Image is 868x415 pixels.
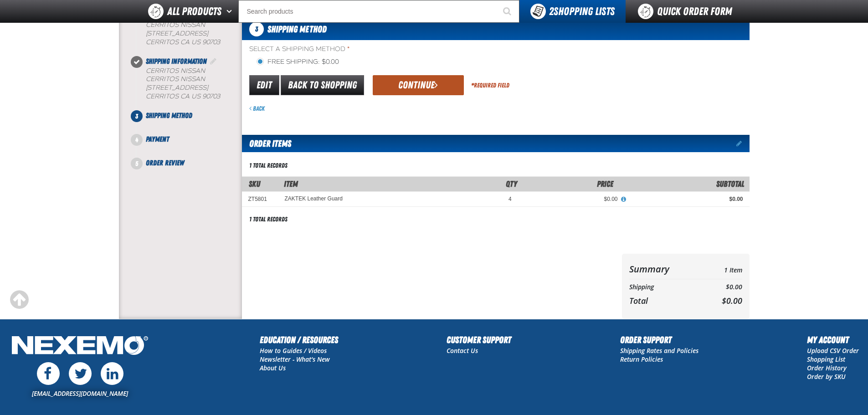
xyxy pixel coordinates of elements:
[506,179,517,189] span: Qty
[704,281,742,293] td: $0.00
[146,159,184,167] span: Order Review
[9,333,151,360] img: Nexemo Logo
[209,57,218,66] a: Edit Shipping Information
[471,81,509,90] div: Required Field
[281,75,364,95] a: Back to Shopping
[249,75,279,95] a: Edit
[508,196,512,202] span: 4
[146,111,192,120] span: Shipping Method
[260,364,286,372] a: About Us
[191,38,200,46] span: US
[629,281,704,293] th: Shipping
[447,346,478,355] a: Contact Us
[260,346,327,355] a: How to Guides / Videos
[137,1,242,56] li: Billing Information. Step 1 of 5. Completed
[620,346,699,355] a: Shipping Rates and Policies
[146,38,179,46] span: CERRITOS
[180,92,190,100] span: CA
[618,195,630,204] button: View All Prices for ZAKTEK Leather Guard
[9,290,29,310] div: Scroll to the top
[137,110,242,134] li: Shipping Method. Step 3 of 5. Not Completed
[146,30,208,37] span: [STREET_ADDRESS]
[249,22,264,36] span: 3
[249,179,260,189] a: SKU
[146,57,207,66] span: Shipping Information
[447,333,511,347] h2: Customer Support
[131,110,143,122] span: 3
[137,134,242,158] li: Payment. Step 4 of 5. Not Completed
[257,58,339,67] label: Free Shipping: $0.00
[629,261,704,277] th: Summary
[130,1,242,169] nav: Checkout steps. Current step is Shipping Method. Step 3 of 5
[549,5,615,18] span: Shopping Lists
[631,195,743,203] div: $0.00
[716,179,744,189] span: Subtotal
[146,135,169,143] span: Payment
[202,92,220,100] bdo: 90703
[137,158,242,169] li: Order Review. Step 5 of 5. Not Completed
[620,333,699,347] h2: Order Support
[597,179,613,189] span: Price
[167,3,221,20] span: All Products
[284,179,298,189] span: Item
[807,364,847,372] a: Order History
[285,195,343,202] a: ZAKTEK Leather Guard
[249,215,288,224] div: 1 total records
[242,191,278,206] td: ZT5801
[191,92,200,100] span: US
[524,195,618,203] div: $0.00
[137,56,242,111] li: Shipping Information. Step 2 of 5. Completed
[146,84,208,92] span: [STREET_ADDRESS]
[202,38,220,46] bdo: 90703
[131,158,143,169] span: 5
[260,333,338,347] h2: Education / Resources
[549,5,554,18] strong: 2
[807,346,859,355] a: Upload CSV Order
[704,261,742,277] td: 1 Item
[620,355,663,364] a: Return Policies
[629,293,704,308] th: Total
[180,38,190,46] span: CA
[807,355,845,364] a: Shopping List
[807,372,846,381] a: Order by SKU
[249,161,288,170] div: 1 total records
[146,75,205,83] span: Cerritos Nissan
[260,355,330,364] a: Newsletter - What's New
[131,134,143,146] span: 4
[736,140,750,147] a: Edit items
[722,295,742,306] span: $0.00
[146,21,205,29] span: Cerritos Nissan
[267,24,327,35] span: Shipping Method
[373,75,464,95] button: Continue
[249,45,750,54] span: Select a Shipping Method
[242,135,291,152] h2: Order Items
[807,333,859,347] h2: My Account
[257,58,264,65] input: Free Shipping: $0.00
[146,92,179,100] span: CERRITOS
[146,67,205,75] b: Cerritos Nissan
[249,105,265,112] a: Back
[32,389,128,398] a: [EMAIL_ADDRESS][DOMAIN_NAME]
